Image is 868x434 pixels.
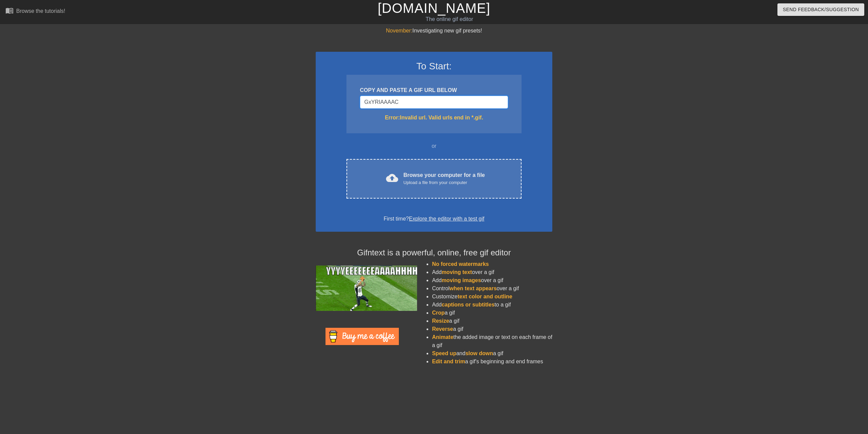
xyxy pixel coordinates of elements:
[316,27,552,35] div: Investigating new gif presets!
[432,301,552,309] li: Add to a gif
[386,172,398,184] span: cloud_upload
[432,268,552,276] li: Add over a gif
[432,326,453,332] span: Reverse
[432,309,552,317] li: a gif
[442,277,481,283] span: moving images
[465,350,493,356] span: slow down
[442,302,495,307] span: captions or subtitles
[432,349,552,358] li: and a gif
[293,15,606,23] div: The online gif editor
[450,285,497,291] span: when text appears
[386,28,412,33] span: November:
[777,3,864,16] button: Send Feedback/Suggestion
[432,359,465,364] span: Edit and trim
[360,96,508,109] input: Username
[360,86,508,94] div: COPY AND PASTE A GIF URL BELOW
[316,248,552,258] h4: Gifntext is a powerful, online, free gif editor
[432,334,453,340] span: Animate
[360,114,508,122] div: Error: Invalid url. Valid urls end in *.gif.
[324,61,544,72] h3: To Start:
[432,310,444,316] span: Crop
[432,325,552,333] li: a gif
[432,293,552,301] li: Customize
[432,318,449,324] span: Resize
[783,5,859,14] span: Send Feedback/Suggestion
[378,1,490,16] a: [DOMAIN_NAME]
[324,215,544,223] div: First time?
[442,269,472,275] span: moving text
[325,328,399,345] img: Buy Me A Coffee
[432,350,456,356] span: Speed up
[5,6,65,17] a: Browse the tutorials!
[432,317,552,325] li: a gif
[432,284,552,293] li: Control over a gif
[432,276,552,284] li: Add over a gif
[5,6,14,15] span: menu_book
[432,261,489,267] span: No forced watermarks
[458,294,512,299] span: text color and outline
[333,142,535,150] div: or
[404,179,485,186] div: Upload a file from your computer
[404,171,485,186] div: Browse your computer for a file
[16,8,65,14] div: Browse the tutorials!
[409,216,484,222] a: Explore the editor with a test gif
[316,266,417,311] img: football_small.gif
[432,333,552,349] li: the added image or text on each frame of a gif
[432,358,552,366] li: a gif's beginning and end frames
